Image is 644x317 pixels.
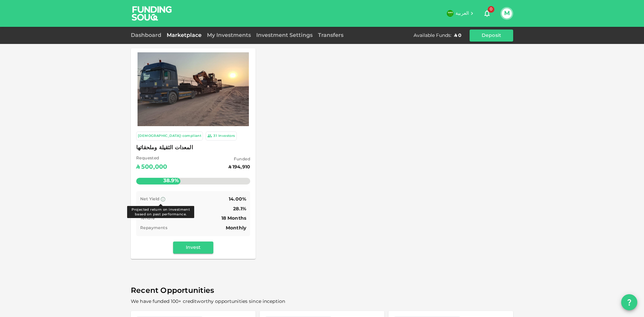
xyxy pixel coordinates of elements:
[254,33,315,38] a: Investment Settings
[226,226,246,230] span: Monthly
[228,156,250,163] span: Funded
[447,10,453,17] img: flag-sa.b9a346574cdc8950dd34b50780441f57.svg
[233,207,246,211] span: 28.1%
[454,32,462,39] div: ʢ 0
[414,32,451,39] div: Available Funds :
[470,30,513,42] button: Deposit
[480,7,494,20] button: 0
[488,6,494,13] span: 0
[502,8,512,18] button: M
[315,33,346,38] a: Transfers
[173,242,213,254] button: Invest
[136,155,167,162] span: Requested
[138,48,249,131] img: Marketplace Logo
[164,33,204,38] a: Marketplace
[140,226,167,230] span: Repayments
[131,33,164,38] a: Dashboard
[131,48,256,259] a: Marketplace Logo [DEMOGRAPHIC_DATA]-compliant 31Investors المعدات الثقيلة وملحقاتها Requested ʢ50...
[213,133,217,139] div: 31
[136,143,250,153] span: المعدات الثقيلة وملحقاتها
[138,133,201,139] div: [DEMOGRAPHIC_DATA]-compliant
[140,216,155,220] span: Tenure
[140,207,148,211] span: IRR
[221,216,246,221] span: 18 Months
[621,294,637,310] button: question
[204,33,254,38] a: My Investments
[131,299,285,304] span: We have funded 100+ creditworthy opportunities since inception
[218,133,235,139] div: Investors
[229,197,246,202] span: 14.00%
[140,197,160,201] span: Net Yield
[455,11,469,16] span: العربية
[131,284,513,298] span: Recent Opportunities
